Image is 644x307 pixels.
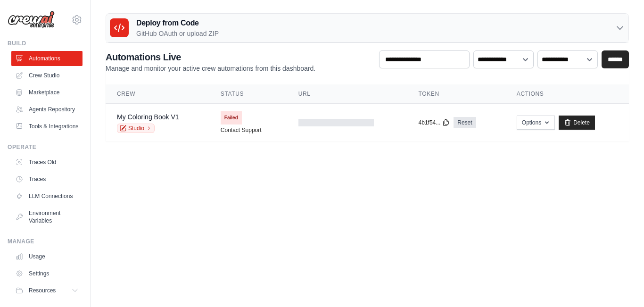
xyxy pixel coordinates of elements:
a: Contact Support [221,126,262,134]
a: Agents Repository [11,102,83,117]
a: Crew Studio [11,68,83,83]
th: Actions [505,84,629,104]
a: My Coloring Book V1 [117,113,179,121]
a: Environment Variables [11,206,83,228]
a: Traces Old [11,155,83,170]
p: GitHub OAuth or upload ZIP [136,29,219,38]
th: Crew [106,84,209,104]
a: Tools & Integrations [11,119,83,134]
a: Settings [11,266,83,281]
a: Reset [454,117,476,128]
span: Resources [29,287,56,294]
th: Token [407,84,505,104]
a: Studio [117,124,155,133]
h2: Automations Live [106,50,315,64]
img: Logo [8,11,55,29]
div: Build [8,40,83,47]
a: Delete [559,116,595,130]
button: Options [517,116,555,130]
a: LLM Connections [11,189,83,204]
a: Usage [11,249,83,264]
a: Traces [11,172,83,187]
div: Manage [8,238,83,245]
div: Operate [8,143,83,151]
button: Resources [11,283,83,298]
th: Status [209,84,287,104]
span: Failed [221,111,242,124]
button: 4b1f54... [419,119,450,126]
h3: Deploy from Code [136,17,219,29]
a: Automations [11,51,83,66]
p: Manage and monitor your active crew automations from this dashboard. [106,64,315,73]
th: URL [287,84,407,104]
a: Marketplace [11,85,83,100]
